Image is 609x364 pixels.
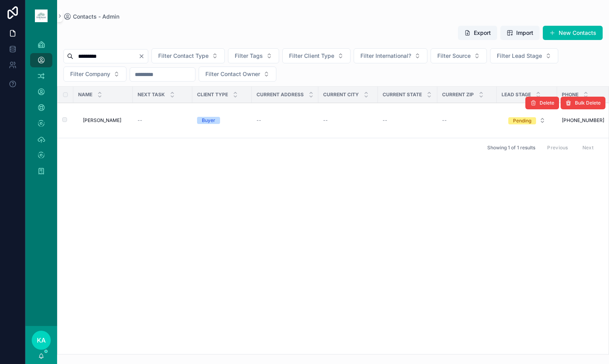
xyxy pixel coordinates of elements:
[458,26,497,40] button: Export
[151,48,225,63] button: Select Button
[497,52,542,60] span: Filter Lead Stage
[78,91,92,98] span: Name
[205,70,260,78] span: Filter Contact Owner
[502,113,552,128] a: Select Button
[138,53,148,59] button: Clear
[282,48,350,63] button: Select Button
[37,335,46,345] span: KA
[360,52,411,60] span: Filter International?
[323,117,328,124] span: --
[228,48,279,63] button: Select Button
[442,117,447,124] span: --
[257,91,304,98] span: Current Address
[83,117,121,124] span: [PERSON_NAME]
[138,117,142,124] span: --
[383,117,433,124] a: --
[502,113,552,128] button: Select Button
[562,117,604,124] span: [PHONE_NUMBER]
[83,117,128,124] a: [PERSON_NAME]
[383,91,422,98] span: Current State
[442,117,492,124] a: --
[257,117,261,124] span: --
[502,91,531,98] span: Lead Stage
[575,100,601,106] span: Bulk Delete
[25,32,57,189] div: scrollable content
[35,10,48,22] img: App logo
[490,48,558,63] button: Select Button
[323,117,373,124] a: --
[70,70,110,78] span: Filter Company
[431,48,487,63] button: Select Button
[197,91,228,98] span: Client Type
[235,52,263,60] span: Filter Tags
[437,52,471,60] span: Filter Source
[561,97,605,109] button: Bulk Delete
[525,97,559,109] button: Delete
[354,48,427,63] button: Select Button
[500,26,540,40] button: Import
[257,117,314,124] a: --
[487,145,535,151] span: Showing 1 of 1 results
[138,117,188,124] a: --
[323,91,359,98] span: Current City
[543,26,603,40] button: New Contacts
[158,52,209,60] span: Filter Contact Type
[289,52,334,60] span: Filter Client Type
[442,91,474,98] span: Current Zip
[199,67,276,82] button: Select Button
[202,117,215,124] div: Buyer
[73,13,119,21] span: Contacts - Admin
[516,29,533,37] span: Import
[540,100,554,106] span: Delete
[138,91,165,98] span: Next Task
[383,117,387,124] span: --
[63,67,126,82] button: Select Button
[63,13,119,21] a: Contacts - Admin
[197,117,247,124] a: Buyer
[513,117,531,124] div: Pending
